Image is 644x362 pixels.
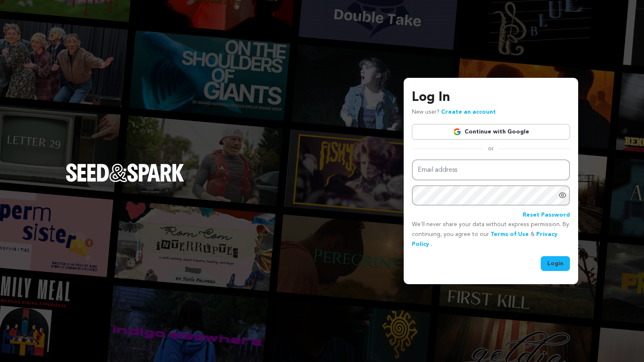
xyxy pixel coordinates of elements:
a: Seed&Spark Homepage [66,163,184,198]
a: Reset Password [523,210,570,220]
p: New user? [412,107,496,117]
a: Terms of Use [491,231,529,237]
a: Continue with Google [412,124,570,140]
img: Seed&Spark Logo [66,163,184,182]
a: Create an account [441,109,496,115]
button: Login [541,256,570,271]
input: Email address [412,159,570,180]
a: Privacy Policy [412,231,558,247]
a: Show password as plain text. Warning: this will display your password on the screen. [558,191,567,199]
img: Google logo [453,128,461,136]
p: We’ll never share your data without express permission. By continuing, you agree to our & . [412,220,570,249]
span: or [483,145,499,153]
h3: Log In [412,88,570,107]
